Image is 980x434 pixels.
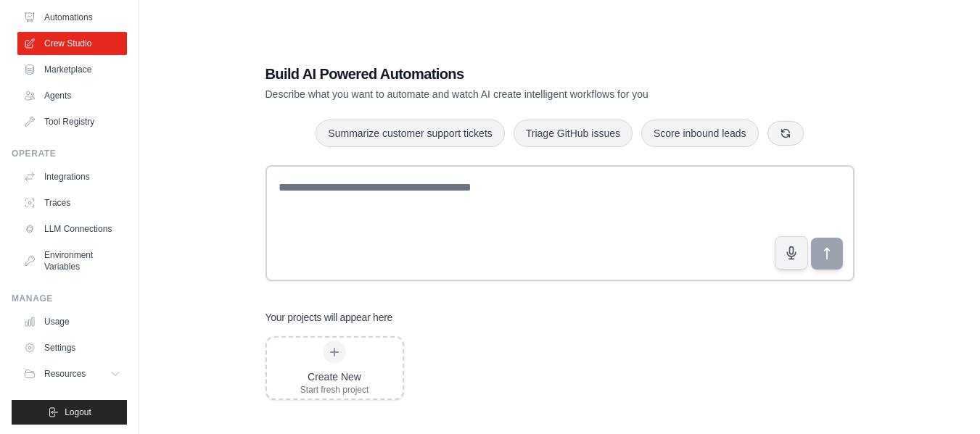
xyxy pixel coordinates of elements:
button: Get new suggestions [767,121,804,146]
button: Logout [12,400,127,425]
a: Environment Variables [17,243,127,278]
p: Describe what you want to automate and watch AI create intelligent workflows for you [265,87,753,101]
button: Score inbound leads [641,120,759,147]
button: Summarize customer support tickets [316,120,504,147]
a: Integrations [17,165,127,188]
button: Resources [17,362,127,385]
a: Automations [17,6,127,29]
h3: Your projects will appear here [265,310,393,325]
a: Tool Registry [17,110,127,133]
a: Settings [17,336,127,359]
div: Operate [12,148,127,159]
a: Usage [17,310,127,333]
button: Triage GitHub issues [514,120,633,147]
div: Start fresh project [300,384,369,396]
span: Logout [65,406,91,418]
a: Crew Studio [17,32,127,55]
span: Resources [44,368,86,380]
button: Click to speak your automation idea [775,236,808,270]
a: Traces [17,191,127,214]
h1: Build AI Powered Automations [265,64,753,84]
div: Manage [12,293,127,304]
iframe: Chat Widget [907,364,980,434]
a: Marketplace [17,58,127,81]
a: LLM Connections [17,217,127,241]
div: Create New [300,370,369,384]
a: Agents [17,84,127,107]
